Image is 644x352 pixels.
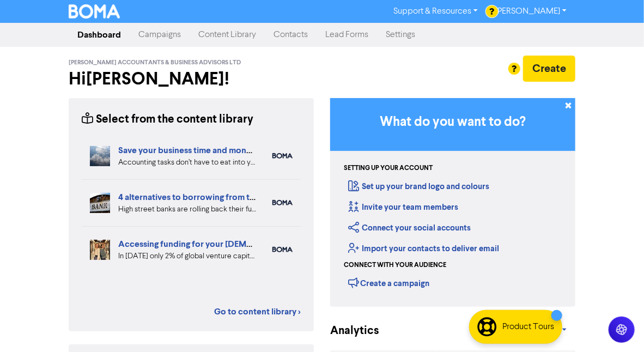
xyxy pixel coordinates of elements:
[118,204,256,215] div: High street banks are rolling back their funding to UK small businesses. We’ve highlighted four a...
[130,24,190,46] a: Campaigns
[523,56,575,82] button: Create
[118,251,256,262] div: In 2024 only 2% of global venture capital funding went to female-only founding teams. We highligh...
[82,111,253,128] div: Select from the content library
[272,247,293,253] img: boma
[487,3,575,20] a: [PERSON_NAME]
[272,153,293,159] img: boma_accounting
[385,3,487,20] a: Support & Resources
[118,145,348,156] a: Save your business time and money using cloud accounting
[348,181,489,192] a: Set up your brand logo and colours
[272,200,293,206] img: boma
[118,239,384,250] a: Accessing funding for your [DEMOGRAPHIC_DATA]-led businesses
[590,300,644,352] iframe: Chat Widget
[330,98,575,307] div: Getting Started in BOMA
[214,305,301,318] a: Go to content library >
[69,59,241,66] span: [PERSON_NAME] Accountants & Business Advisors Ltd
[344,163,433,173] div: Setting up your account
[348,223,471,233] a: Connect your social accounts
[265,24,317,46] a: Contacts
[190,24,265,46] a: Content Library
[69,69,314,89] h2: Hi [PERSON_NAME] !
[69,24,130,46] a: Dashboard
[344,260,446,270] div: Connect with your audience
[330,323,357,339] div: Analytics
[348,202,458,213] a: Invite your team members
[317,24,377,46] a: Lead Forms
[377,24,424,46] a: Settings
[69,4,120,19] img: BOMA Logo
[348,244,499,254] a: Import your contacts to deliver email
[348,275,429,291] div: Create a campaign
[118,192,318,203] a: 4 alternatives to borrowing from the Big Four banks
[347,114,559,130] h3: What do you want to do?
[118,157,256,168] div: Accounting tasks don’t have to eat into your business time. With the right cloud accounting softw...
